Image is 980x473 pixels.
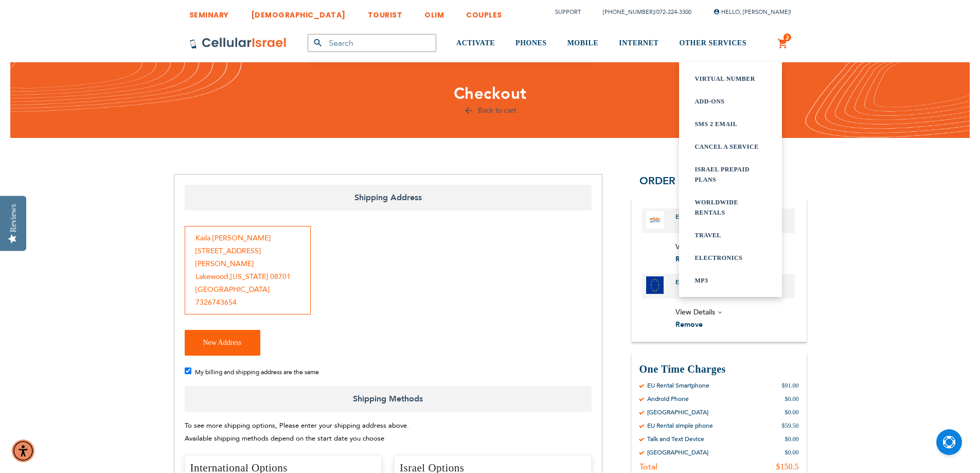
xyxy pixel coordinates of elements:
div: Total [639,462,657,472]
span: Order Summary [639,174,731,188]
a: COUPLES [466,3,502,22]
a: Add-ons [694,96,767,107]
div: $0.00 [785,408,799,416]
a: INTERNET [619,24,658,63]
a: Back to cart [464,106,516,115]
div: Talk and Text Device [647,435,704,443]
span: To see more shipping options, Please enter your shipping address above. Available shipping method... [185,421,409,443]
a: ACTIVATE [456,24,495,63]
span: New Address [203,339,242,346]
a: SEMINARY [189,3,229,22]
a: MOBILE [567,24,599,63]
div: EU Rental simple phone [647,422,713,430]
div: Android Phone [647,395,689,403]
div: $0.00 [785,395,799,403]
a: WORLDWIDE rentals [694,197,767,218]
div: $0.00 [785,435,799,443]
a: [PHONE_NUMBER] [603,8,654,16]
h3: One Time Charges [639,362,799,376]
a: SMS 2 Email [694,119,767,129]
a: Virtual Number [694,74,767,84]
a: EU Rental simple phone [675,278,753,294]
div: $91.00 [782,381,799,390]
a: Travel [694,230,767,240]
img: EU Rental simple phone [646,276,664,294]
div: [GEOGRAPHIC_DATA] [647,408,708,416]
a: EU Rental Smartphone [675,213,750,229]
span: Hello, [PERSON_NAME]! [714,8,791,16]
a: [DEMOGRAPHIC_DATA] [251,3,346,22]
a: PHONES [515,24,547,63]
span: Shipping Address [185,185,592,211]
a: Mp3 [694,275,767,286]
img: EU Rental Smartphone [646,211,664,229]
a: Israel prepaid plans [694,164,767,185]
span: Checkout [454,83,527,104]
span: Remove [675,254,703,264]
li: / [593,5,691,20]
span: View Details [675,307,715,317]
input: Search [308,34,436,52]
a: OTHER SERVICES [679,24,746,63]
span: ACTIVATE [456,39,495,47]
span: MOBILE [567,39,599,47]
span: 2 [786,33,789,42]
a: Electronics [694,253,767,263]
a: Support [555,8,581,16]
div: $0.00 [785,448,799,457]
div: Reviews [9,204,18,232]
span: Shipping Methods [185,386,592,412]
span: INTERNET [619,39,658,47]
a: TOURIST [368,3,403,22]
span: View Details [675,242,715,252]
span: OTHER SERVICES [679,39,746,47]
div: [GEOGRAPHIC_DATA] [647,448,708,457]
img: Cellular Israel Logo [189,37,287,49]
div: Kaila [PERSON_NAME] [STREET_ADDRESS][PERSON_NAME] Lakewood , [US_STATE] 08701 [GEOGRAPHIC_DATA] 7... [185,226,311,314]
a: 072-224-3300 [656,8,691,16]
div: $59.50 [782,422,799,430]
div: Accessibility Menu [12,440,34,462]
a: Cancel a service [694,142,767,152]
a: 2 [777,38,789,50]
div: $150.5 [776,462,799,472]
span: My billing and shipping address are the same [195,368,319,376]
button: New Address [185,330,260,356]
span: Remove [675,320,703,329]
div: EU Rental Smartphone [647,381,709,390]
a: OLIM [424,3,444,22]
span: PHONES [515,39,547,47]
